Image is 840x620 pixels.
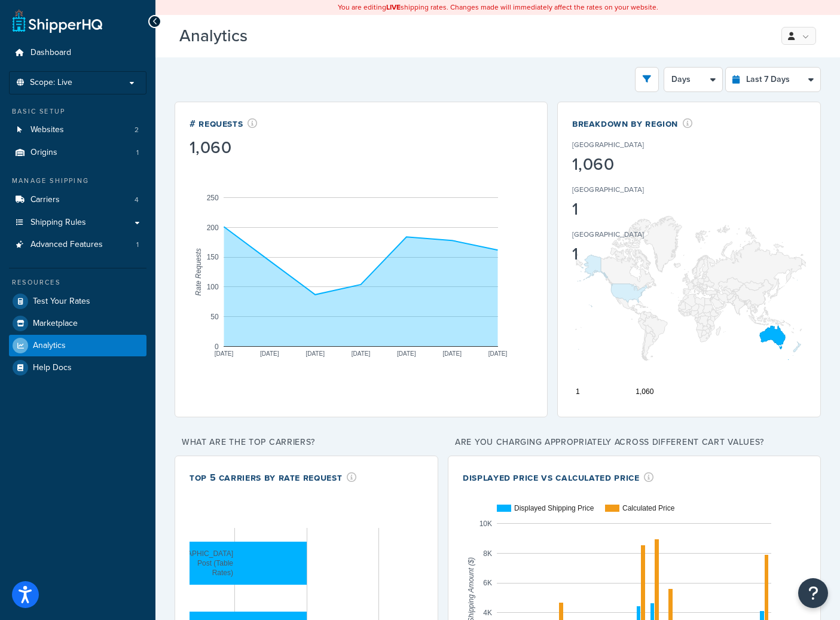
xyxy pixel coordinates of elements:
text: 250 [207,193,219,201]
li: Advanced Features [9,234,146,256]
li: Websites [9,119,146,141]
p: [GEOGRAPHIC_DATA] [572,184,644,195]
text: [DATE] [352,350,371,356]
span: 1 [136,148,139,158]
text: Rates) [212,569,233,577]
button: open filter drawer [635,67,659,92]
text: 1 [576,387,580,396]
text: Rate Requests [194,248,203,295]
span: Scope: Live [30,78,72,88]
a: Analytics [9,335,146,356]
text: 150 [207,253,219,261]
button: Open Resource Center [798,578,828,608]
span: 1 [136,240,139,250]
span: 4 [135,195,139,205]
p: [GEOGRAPHIC_DATA] [572,139,644,150]
text: [DATE] [442,350,462,356]
svg: A chart. [572,175,806,402]
text: [GEOGRAPHIC_DATA] [158,549,233,558]
a: Carriers4 [9,189,146,211]
span: Carriers [30,195,60,205]
span: Origins [30,148,57,158]
text: Post (Table [197,559,233,567]
div: Breakdown by Region [572,117,693,130]
div: 1 [572,246,681,262]
a: Help Docs [9,357,146,378]
div: 1,060 [572,156,681,173]
span: Websites [30,125,64,135]
text: Displayed Shipping Price [514,504,594,512]
text: [DATE] [306,350,325,356]
div: 1 [572,201,681,218]
div: Manage Shipping [9,176,146,186]
span: Beta [251,31,291,45]
a: Shipping Rules [9,212,146,234]
text: [DATE] [215,350,234,356]
div: # Requests [190,117,258,130]
text: 0 [215,342,219,350]
div: Resources [9,277,146,288]
div: Basic Setup [9,106,146,117]
div: Top 5 Carriers by Rate Request [190,471,357,484]
span: Marketplace [33,319,78,329]
span: Test Your Rates [33,297,90,307]
span: Shipping Rules [30,218,86,228]
text: 6K [483,579,492,587]
text: [DATE] [260,350,279,356]
a: Test Your Rates [9,291,146,312]
svg: A chart. [190,158,533,386]
text: 100 [207,283,219,291]
text: 50 [210,313,219,321]
li: Origins [9,142,146,164]
p: [GEOGRAPHIC_DATA] [572,229,644,240]
p: What are the top carriers? [175,434,438,451]
p: Are you charging appropriately across different cart values? [448,434,821,451]
text: Calculated Price [622,504,675,512]
a: Advanced Features1 [9,234,146,256]
li: Carriers [9,189,146,211]
text: 10K [479,519,492,527]
div: Displayed Price vs Calculated Price [463,471,654,484]
text: [DATE] [488,350,508,356]
b: LIVE [386,2,401,13]
a: Dashboard [9,42,146,64]
a: Origins1 [9,142,146,164]
text: 4K [483,609,492,617]
h3: Analytics [179,27,761,45]
text: 200 [207,223,219,231]
span: Dashboard [30,48,71,58]
span: Help Docs [33,363,72,373]
a: Marketplace [9,313,146,334]
div: 1,060 [190,139,258,156]
text: 1,060 [636,387,653,396]
span: 2 [135,125,139,135]
a: Websites2 [9,119,146,141]
span: Advanced Features [30,240,103,250]
span: Analytics [33,341,66,351]
text: 8K [483,549,492,557]
text: [DATE] [397,350,416,356]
